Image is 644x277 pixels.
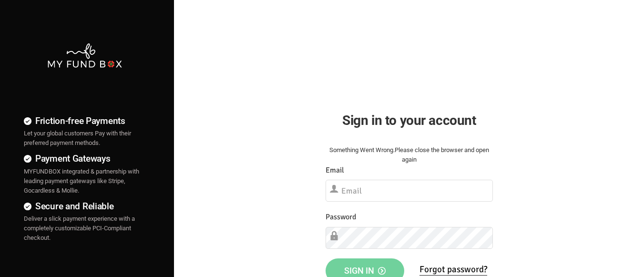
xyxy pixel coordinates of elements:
[24,215,135,241] span: Deliver a slick payment experience with a completely customizable PCI-Compliant checkout.
[24,168,139,194] span: MYFUNDBOX integrated & partnership with leading payment gateways like Stripe, Gocardless & Mollie.
[24,199,145,213] h4: Secure and Reliable
[326,180,493,202] input: Email
[47,42,123,69] img: mfbwhite.png
[344,266,386,276] span: Sign in
[326,211,356,223] label: Password
[24,114,145,128] h4: Friction-free Payments
[419,264,487,276] a: Forgot password?
[24,130,131,146] span: Let your global customers Pay with their preferred payment methods.
[326,110,493,131] h2: Sign in to your account
[24,152,145,165] h4: Payment Gateways
[326,145,493,164] div: Something Went Wrong.Please close the browser and open again
[326,164,344,176] label: Email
